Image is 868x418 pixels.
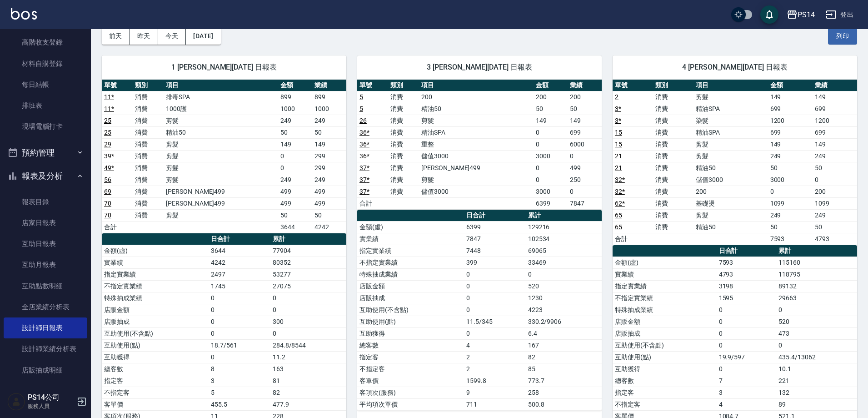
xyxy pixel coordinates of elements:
[534,126,568,138] td: 0
[104,129,111,136] a: 25
[278,186,312,197] td: 499
[813,186,857,197] td: 200
[104,188,111,195] a: 69
[357,316,464,327] td: 互助使用(點)
[717,292,776,304] td: 1595
[717,280,776,292] td: 3198
[104,176,111,183] a: 56
[717,339,776,351] td: 0
[464,316,525,327] td: 11.5/345
[4,164,87,188] button: 報表及分析
[357,304,464,316] td: 互助使用(不含點)
[419,162,534,174] td: [PERSON_NAME]499
[813,150,857,162] td: 249
[278,150,312,162] td: 0
[357,280,464,292] td: 店販金額
[28,402,74,410] p: 服務人員
[4,74,87,95] a: 每日結帳
[270,316,346,327] td: 300
[776,304,857,316] td: 0
[186,28,220,45] button: [DATE]
[312,197,346,209] td: 499
[270,245,346,257] td: 77904
[11,8,37,20] img: Logo
[102,80,346,233] table: a dense table
[164,162,278,174] td: 剪髮
[768,209,813,221] td: 249
[133,174,164,186] td: 消費
[388,126,419,138] td: 消費
[534,197,568,209] td: 6399
[798,9,815,20] div: PS14
[653,174,693,186] td: 消費
[624,63,846,72] span: 4 [PERSON_NAME][DATE] 日報表
[209,233,270,245] th: 日合計
[464,292,525,304] td: 0
[164,138,278,150] td: 剪髮
[776,280,857,292] td: 89132
[653,103,693,115] td: 消費
[278,174,312,186] td: 249
[4,233,87,254] a: 互助日報表
[357,268,464,280] td: 特殊抽成業績
[768,174,813,186] td: 3000
[813,221,857,233] td: 50
[613,268,717,280] td: 實業績
[615,141,622,148] a: 15
[717,268,776,280] td: 4793
[615,164,622,171] a: 21
[209,351,270,363] td: 0
[133,126,164,138] td: 消費
[164,174,278,186] td: 剪髮
[28,393,74,402] h5: PS14公司
[464,210,525,222] th: 日合計
[464,304,525,316] td: 0
[526,304,602,316] td: 4223
[270,268,346,280] td: 53277
[464,233,525,245] td: 7847
[4,53,87,74] a: 材料自購登錄
[102,327,209,339] td: 互助使用(不含點)
[209,268,270,280] td: 2497
[388,174,419,186] td: 消費
[776,292,857,304] td: 29663
[164,103,278,115] td: 1000護
[768,150,813,162] td: 249
[104,200,111,207] a: 70
[776,339,857,351] td: 0
[613,327,717,339] td: 店販抽成
[357,233,464,245] td: 實業績
[653,91,693,103] td: 消費
[693,80,768,91] th: 項目
[653,80,693,91] th: 類別
[776,245,857,257] th: 累計
[464,257,525,268] td: 399
[526,316,602,327] td: 330.2/9906
[359,93,363,101] a: 5
[4,338,87,359] a: 設計師業績分析表
[526,268,602,280] td: 0
[388,91,419,103] td: 消費
[278,197,312,209] td: 499
[534,150,568,162] td: 3000
[693,197,768,209] td: 基礎燙
[209,257,270,268] td: 4242
[526,292,602,304] td: 1230
[813,233,857,245] td: 4793
[464,339,525,351] td: 4
[653,126,693,138] td: 消費
[653,221,693,233] td: 消費
[526,257,602,268] td: 33469
[209,280,270,292] td: 1745
[312,80,346,91] th: 業績
[419,103,534,115] td: 精油50
[357,80,602,210] table: a dense table
[102,280,209,292] td: 不指定實業績
[613,316,717,327] td: 店販金額
[278,103,312,115] td: 1000
[359,105,363,112] a: 5
[102,339,209,351] td: 互助使用(點)
[464,245,525,257] td: 7448
[209,339,270,351] td: 18.7/561
[312,174,346,186] td: 249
